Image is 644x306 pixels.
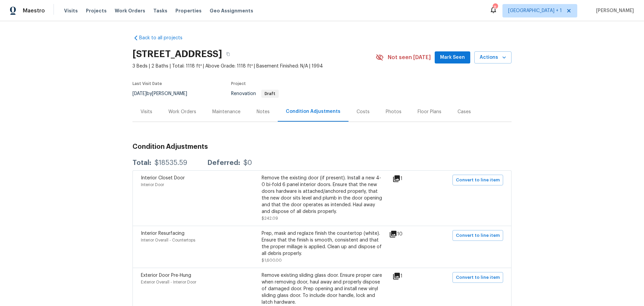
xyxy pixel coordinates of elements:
span: Projects [86,7,107,14]
h2: [STREET_ADDRESS] [132,51,222,57]
span: Exterior Overall - Interior Door [141,280,196,284]
div: Visits [141,108,152,115]
button: Mark Seen [435,51,470,64]
span: Mark Seen [440,53,465,62]
span: Maestro [23,7,45,14]
span: Work Orders [115,7,145,14]
span: Properties [175,7,202,14]
span: Interior Door [141,183,164,187]
span: $242.09 [262,216,278,220]
div: Notes [257,108,270,115]
h3: Condition Adjustments [132,143,512,150]
span: [PERSON_NAME] [593,7,634,14]
span: Convert to line item [456,176,500,184]
div: $18535.59 [155,160,187,166]
span: Interior Resurfacing [141,231,184,236]
span: Last Visit Date [132,82,162,86]
span: [GEOGRAPHIC_DATA] + 1 [508,7,562,14]
div: 1 [392,272,424,280]
button: Convert to line item [452,272,503,283]
div: Condition Adjustments [286,108,340,115]
div: Work Orders [168,108,196,115]
span: Exterior Door Pre-Hung [141,273,191,278]
div: Cases [458,108,471,115]
button: Convert to line item [452,230,503,241]
div: Costs [357,108,370,115]
div: 10 [389,230,424,238]
span: 3 Beds | 2 Baths | Total: 1118 ft² | Above Grade: 1118 ft² | Basement Finished: N/A | 1994 [132,63,376,70]
div: Remove the existing door (if present). Install a new 4-0 bi-fold 6 panel interior doors. Ensure t... [262,175,382,215]
div: Deferred: [207,160,240,166]
span: Interior Closet Door [141,176,185,180]
span: Project [231,82,246,86]
div: Photos [386,108,401,115]
span: Not seen [DATE] [388,54,431,61]
div: Remove existing sliding glass door. Ensure proper care when removing door, haul away and properly... [262,272,382,306]
button: Copy Address [222,48,234,60]
span: Renovation [231,91,279,96]
button: Actions [474,51,512,64]
div: by [PERSON_NAME] [132,90,195,98]
span: Geo Assignments [210,7,253,14]
span: Convert to line item [456,232,500,239]
span: Actions [480,53,506,62]
div: 8 [493,4,497,11]
div: Total: [132,160,151,166]
a: Back to all projects [132,35,197,41]
span: $1,600.00 [262,258,282,262]
div: Floor Plans [418,108,441,115]
span: Tasks [153,8,167,13]
div: $0 [244,160,252,166]
button: Convert to line item [452,175,503,185]
div: Maintenance [212,108,240,115]
span: Draft [262,92,278,96]
span: Interior Overall - Countertops [141,238,195,242]
div: Prep, mask and reglaze finish the countertop (white). Ensure that the finish is smooth, consisten... [262,230,382,257]
div: 1 [392,175,424,183]
span: Convert to line item [456,274,500,281]
span: [DATE] [132,91,147,96]
span: Visits [64,7,78,14]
